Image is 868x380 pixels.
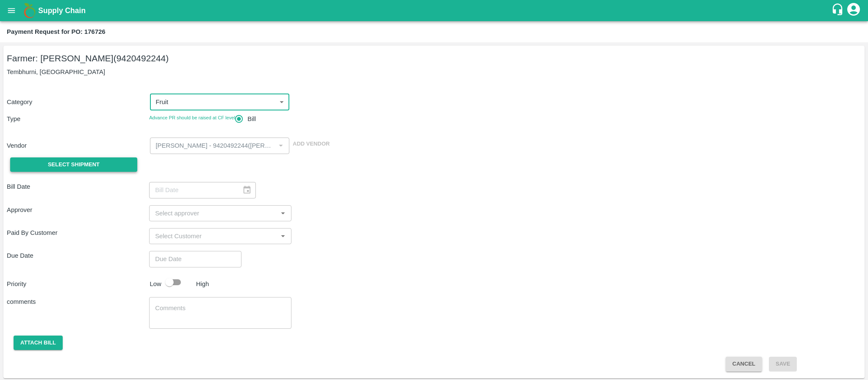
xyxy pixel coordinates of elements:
p: comments [7,297,149,306]
div: account of current user [846,2,861,19]
b: Supply Chain [38,6,86,15]
p: Vendor [7,141,147,150]
p: Approver [7,205,149,215]
p: Low [150,279,161,289]
p: Priority [7,279,147,289]
input: Bill Date [149,182,236,198]
p: Bill Date [7,182,149,191]
a: Supply Chain [38,5,831,17]
div: customer-support [831,3,846,18]
button: Select Shipment [10,157,137,172]
input: Choose date [149,251,236,267]
input: Select Vendor [153,140,273,151]
p: High [196,279,209,289]
button: Cancel [726,357,762,372]
p: Tembhurni, [GEOGRAPHIC_DATA] [7,67,861,77]
input: Select approver [152,208,275,219]
b: Payment Request for PO: 176726 [7,28,105,35]
h5: Farmer: [PERSON_NAME] (9420492244) [7,52,861,64]
p: Category [7,97,147,107]
button: Attach bill [14,336,63,350]
p: Due Date [7,251,149,260]
span: Advance PR should be raised at CF level [149,114,235,127]
button: Open [277,231,288,242]
button: Open [277,208,288,219]
img: logo [21,2,38,19]
p: Type [7,114,149,124]
span: Bill [247,114,256,124]
span: Select Shipment [48,160,100,170]
button: open drawer [2,1,21,20]
input: Select Customer [152,231,275,242]
p: Fruit [156,97,169,107]
p: Paid By Customer [7,228,149,237]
